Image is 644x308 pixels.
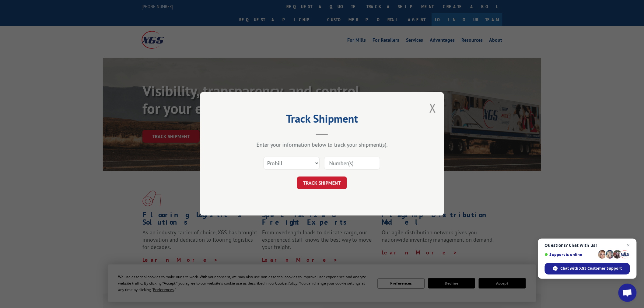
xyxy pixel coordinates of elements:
h2: Track Shipment [231,114,413,126]
div: Open chat [618,284,637,302]
div: Enter your information below to track your shipment(s). [231,142,413,149]
button: Close modal [429,100,436,116]
input: Number(s) [324,157,380,170]
button: TRACK SHIPMENT [297,177,347,190]
span: Chat with XGS Customer Support [561,266,622,271]
span: Close chat [625,242,632,249]
div: Chat with XGS Customer Support [545,263,630,275]
span: Questions? Chat with us! [545,243,630,248]
span: Support is online [545,252,596,257]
